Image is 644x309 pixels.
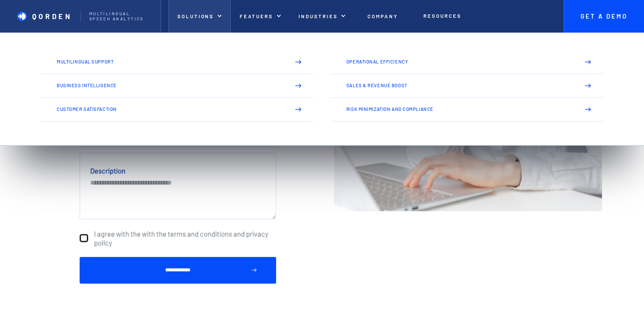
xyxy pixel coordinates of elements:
[57,83,283,88] p: Business Intelligence
[94,229,276,246] span: I agree with the with the terms and conditions and privacy policy
[90,166,125,175] label: Description
[346,59,572,64] p: Operational Efficiency
[57,107,283,112] p: Customer Satisfaction
[368,13,398,19] p: Company
[41,74,314,98] a: Business Intelligence
[32,12,72,20] p: QORDEN
[330,74,603,98] a: Sales & Revenue Boost
[572,13,636,20] p: Get A Demo
[89,11,152,22] p: Multilingual Speech analytics
[41,50,314,74] a: Multilingual Support
[330,50,603,74] a: Operational Efficiency
[177,13,214,19] p: Solutions
[41,98,314,121] a: Customer Satisfaction
[299,13,337,19] p: Industries
[240,13,274,19] p: Featuers
[346,107,572,112] p: Risk Minimization and Compliance
[346,83,572,88] p: Sales & Revenue Boost
[330,98,603,121] a: Risk Minimization and Compliance
[423,13,461,19] p: Resources
[57,59,283,64] p: Multilingual Support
